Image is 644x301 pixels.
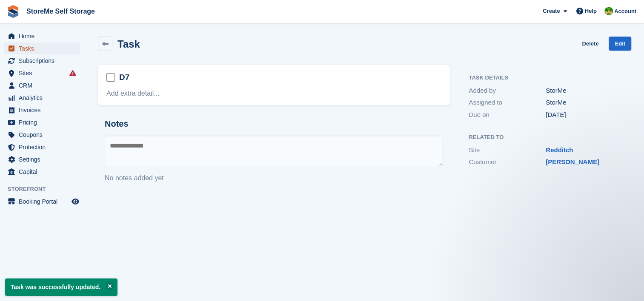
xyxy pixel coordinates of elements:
p: Task was successfully updated. [5,278,117,296]
span: Help [585,7,597,15]
span: Pricing [19,116,70,128]
a: menu [4,80,80,91]
div: Site [469,145,546,155]
div: StorMe [546,86,623,96]
a: menu [4,43,80,54]
a: menu [4,30,80,42]
a: menu [4,92,80,104]
span: Settings [19,153,70,165]
a: menu [4,116,80,128]
a: menu [4,196,80,207]
div: [DATE] [546,110,623,120]
h2: D7 [119,72,129,83]
a: StoreMe Self Storage [23,4,98,18]
a: Redditch [546,146,573,153]
h2: Task [117,38,140,50]
a: menu [4,67,80,79]
a: Add extra detail... [106,90,160,97]
a: menu [4,55,80,67]
h2: Notes [105,119,443,129]
span: Capital [19,166,70,178]
span: Protection [19,141,70,153]
div: Assigned to [469,98,546,108]
span: Coupons [19,129,70,141]
span: Account [614,7,636,16]
a: menu [4,166,80,178]
a: [PERSON_NAME] [546,158,599,165]
a: menu [4,141,80,153]
div: StorMe [546,98,623,108]
div: Added by [469,86,546,96]
div: Due on [469,110,546,120]
img: stora-icon-8386f47178a22dfd0bd8f6a31ec36ba5ce8667c1dd55bd0f319d3a0aa187defe.svg [7,5,20,18]
span: Analytics [19,92,70,104]
span: Home [19,30,70,42]
i: Smart entry sync failures have occurred [69,70,76,77]
span: Create [543,7,560,15]
a: menu [4,153,80,165]
h2: Related to [469,134,623,141]
h2: Task Details [469,75,623,81]
a: menu [4,129,80,141]
span: Booking Portal [19,196,70,207]
span: Invoices [19,104,70,116]
a: Delete [582,37,598,51]
span: CRM [19,80,70,91]
a: Edit [609,37,631,51]
span: Subscriptions [19,55,70,67]
a: menu [4,104,80,116]
span: Tasks [19,43,70,54]
span: Storefront [8,185,85,193]
img: StorMe [604,7,613,15]
span: Sites [19,67,70,79]
span: No notes added yet [105,174,164,182]
a: Preview store [70,196,80,207]
div: Customer [469,157,546,167]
